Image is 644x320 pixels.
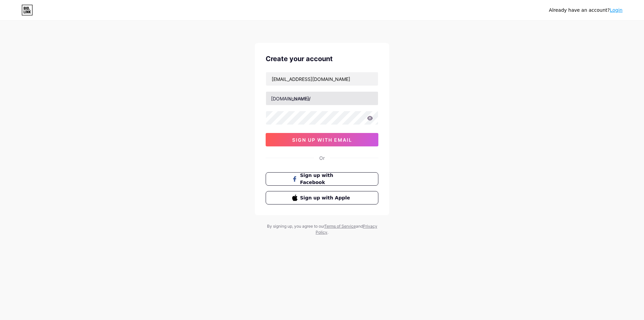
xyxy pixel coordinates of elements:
a: Login [610,7,623,13]
input: username [266,92,378,105]
a: Terms of Service [324,224,356,229]
span: Sign up with Facebook [300,172,352,186]
button: Sign up with Apple [266,191,378,204]
div: Already have an account? [549,7,623,14]
div: Or [319,154,325,162]
input: Email [266,72,378,86]
button: sign up with email [266,133,378,146]
div: [DOMAIN_NAME]/ [271,95,311,102]
div: By signing up, you agree to our and . [265,223,379,235]
div: Create your account [266,54,378,64]
span: Sign up with Apple [300,194,352,201]
button: Sign up with Facebook [266,172,378,186]
span: sign up with email [292,137,352,143]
